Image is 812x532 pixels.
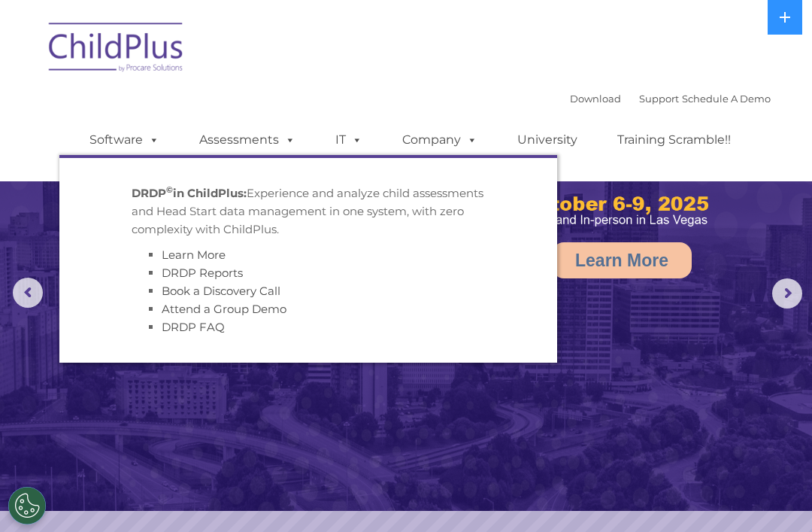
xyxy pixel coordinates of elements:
a: Training Scramble!! [602,125,746,155]
iframe: Chat Widget [737,460,812,532]
a: Download [570,93,621,105]
font: | [570,93,771,105]
a: Book a Discovery Call [162,284,280,298]
a: DRDP Reports [162,266,243,280]
a: IT [320,125,377,155]
sup: © [166,184,173,195]
a: Learn More [162,248,226,262]
a: Company [387,125,492,155]
p: Experience and analyze child assessments and Head Start data management in one system, with zero ... [132,184,485,239]
a: Learn More [552,242,692,278]
a: University [502,125,592,155]
a: Assessments [184,125,311,155]
a: Software [74,125,174,155]
a: Schedule A Demo [682,93,771,105]
button: Cookies Settings [8,487,46,524]
img: ChildPlus by Procare Solutions [41,12,192,87]
a: Support [639,93,679,105]
strong: DRDP in ChildPlus: [132,186,247,200]
a: DRDP FAQ [162,320,225,334]
a: Attend a Group Demo [162,302,286,316]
